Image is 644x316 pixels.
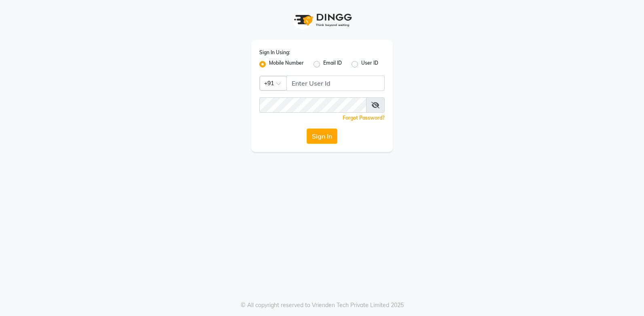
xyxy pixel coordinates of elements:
button: Sign In [307,129,337,144]
label: Mobile Number [269,59,304,69]
label: Email ID [323,59,342,69]
input: Username [286,76,385,91]
img: logo1.svg [290,8,354,32]
label: User ID [361,59,378,69]
a: Forgot Password? [343,115,385,121]
label: Sign In Using: [259,49,290,56]
input: Username [259,97,366,113]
